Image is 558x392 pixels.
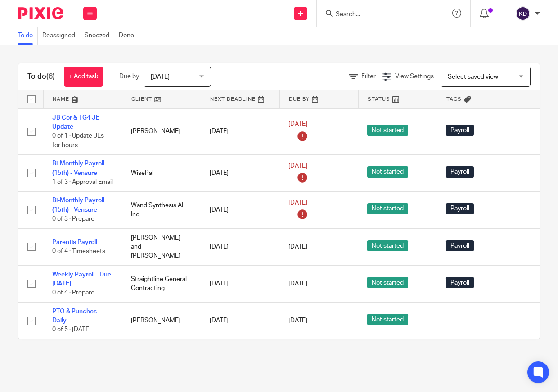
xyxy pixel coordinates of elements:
[367,203,408,214] span: Not started
[446,125,474,136] span: Payroll
[27,72,55,81] h1: To do
[119,72,139,81] p: Due by
[446,203,474,214] span: Payroll
[122,108,201,155] td: [PERSON_NAME]
[46,73,55,80] span: (6)
[122,265,201,302] td: Straightline General Contracting
[288,244,307,250] span: [DATE]
[18,7,63,19] img: Pixie
[122,302,201,339] td: [PERSON_NAME]
[122,155,201,192] td: WisePal
[52,216,94,222] span: 0 of 3 · Prepare
[288,200,307,206] span: [DATE]
[201,108,279,155] td: [DATE]
[52,197,104,213] a: Bi-Monthly Payroll (15th) - Vensure
[201,265,279,302] td: [DATE]
[288,163,307,169] span: [DATE]
[52,272,111,287] a: Weekly Payroll - Due [DATE]
[52,327,91,333] span: 0 of 5 · [DATE]
[367,314,408,325] span: Not started
[201,155,279,192] td: [DATE]
[52,115,99,130] a: JB Cor & TG4 JE Update
[52,160,104,176] a: Bi-Monthly Payroll (15th) - Vensure
[52,308,100,324] a: PTO & Punches - Daily
[119,27,139,45] a: Done
[367,166,408,178] span: Not started
[367,277,408,288] span: Not started
[52,133,104,148] span: 0 of 1 · Update JEs for hours
[446,316,507,325] div: ---
[201,302,279,339] td: [DATE]
[288,317,307,324] span: [DATE]
[52,179,113,185] span: 1 of 3 · Approval Email
[151,74,170,80] span: [DATE]
[201,192,279,228] td: [DATE]
[516,6,530,21] img: svg%3E
[367,240,408,251] span: Not started
[52,239,97,245] a: Parentis Payroll
[122,228,201,265] td: [PERSON_NAME] and [PERSON_NAME]
[122,192,201,228] td: Wand Synthesis AI Inc
[367,125,408,136] span: Not started
[42,27,80,45] a: Reassigned
[446,97,462,102] span: Tags
[288,121,307,127] span: [DATE]
[446,277,474,288] span: Payroll
[448,74,498,80] span: Select saved view
[64,67,103,87] a: + Add task
[52,290,94,296] span: 0 of 4 · Prepare
[18,27,38,45] a: To do
[288,281,307,287] span: [DATE]
[85,27,114,45] a: Snoozed
[361,73,376,80] span: Filter
[335,11,416,19] input: Search
[395,73,434,80] span: View Settings
[446,166,474,178] span: Payroll
[446,240,474,251] span: Payroll
[201,228,279,265] td: [DATE]
[52,248,105,254] span: 0 of 4 · Timesheets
